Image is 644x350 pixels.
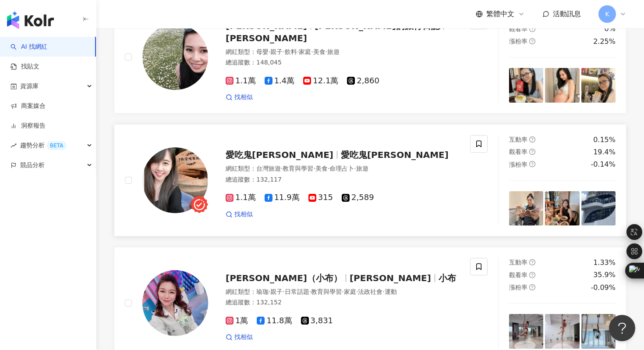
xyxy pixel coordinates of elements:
[11,43,47,51] a: searchAI 找網紅
[509,314,543,348] img: post-image
[385,288,397,295] span: 運動
[308,193,333,202] span: 315
[285,48,297,55] span: 飲料
[553,10,581,18] span: 活動訊息
[529,136,535,143] span: question-circle
[593,37,616,46] div: 2.25%
[605,9,609,19] span: K
[226,93,253,102] a: 找相似
[226,58,460,67] div: 總追蹤數 ： 148,045
[509,284,527,291] span: 漲粉率
[509,136,527,143] span: 互動率
[315,21,440,31] span: [PERSON_NAME]的旅行日誌
[591,160,616,169] div: -0.14%
[297,48,299,55] span: ·
[545,191,579,225] img: post-image
[283,288,284,295] span: ·
[114,124,626,237] a: KOL Avatar愛吃鬼[PERSON_NAME]愛吃鬼[PERSON_NAME]網紅類型：台灣旅遊·教育與學習·美食·命理占卜·旅遊總追蹤數：132,1171.1萬11.9萬3152,589...
[509,148,527,155] span: 觀看率
[11,143,17,149] span: rise
[342,288,343,295] span: ·
[344,288,356,295] span: 家庭
[20,76,39,96] span: 資源庫
[256,48,269,55] span: 母嬰
[226,150,333,160] span: 愛吃鬼[PERSON_NAME]
[283,48,284,55] span: ·
[350,273,431,283] span: [PERSON_NAME]
[545,314,579,348] img: post-image
[226,48,460,57] div: 網紅類型 ：
[114,1,626,114] a: KOL Avatar[PERSON_NAME][PERSON_NAME]的旅行日誌[PERSON_NAME]網紅類型：母嬰·親子·飲料·家庭·美食·旅遊總追蹤數：148,0451.1萬1.4萬1...
[142,270,208,336] img: KOL Avatar
[283,165,313,172] span: 教育與學習
[226,288,460,296] div: 網紅類型 ：
[303,76,338,86] span: 12.1萬
[270,48,283,55] span: 親子
[315,165,328,172] span: 美食
[591,283,616,293] div: -0.09%
[265,193,300,202] span: 11.9萬
[382,288,384,295] span: ·
[509,259,527,266] span: 互動率
[7,11,54,29] img: logo
[326,48,327,55] span: ·
[311,48,313,55] span: ·
[226,298,460,307] div: 總追蹤數 ： 132,152
[329,165,354,172] span: 命理占卜
[11,62,39,71] a: 找貼文
[581,68,616,102] img: post-image
[311,288,342,295] span: 教育與學習
[226,21,307,31] span: [PERSON_NAME]
[226,210,253,219] a: 找相似
[581,314,616,348] img: post-image
[609,315,635,341] iframe: Help Scout Beacon - Open
[347,76,379,86] span: 2,860
[605,24,616,34] div: 0%
[226,76,256,86] span: 1.1萬
[509,25,527,32] span: 觀看率
[281,165,283,172] span: ·
[226,175,460,184] div: 總追蹤數 ： 132,117
[257,316,292,325] span: 11.8萬
[142,24,208,90] img: KOL Avatar
[313,165,315,172] span: ·
[529,284,535,290] span: question-circle
[439,273,456,283] span: 小布
[529,272,535,278] span: question-circle
[226,33,307,43] span: [PERSON_NAME]
[20,136,67,155] span: 趨勢分析
[265,76,295,86] span: 1.4萬
[358,288,382,295] span: 法政社會
[356,288,358,295] span: ·
[234,333,253,342] span: 找相似
[486,9,514,19] span: 繁體中文
[593,135,616,145] div: 0.15%
[226,333,253,342] a: 找相似
[301,316,333,325] span: 3,831
[11,102,46,111] a: 商案媒合
[509,68,543,102] img: post-image
[20,155,45,175] span: 競品分析
[256,165,281,172] span: 台灣旅遊
[328,165,329,172] span: ·
[593,147,616,157] div: 19.4%
[356,165,368,172] span: 旅遊
[309,288,311,295] span: ·
[581,191,616,225] img: post-image
[342,193,374,202] span: 2,589
[529,38,535,44] span: question-circle
[341,150,449,160] span: 愛吃鬼[PERSON_NAME]
[226,316,248,325] span: 1萬
[299,48,311,55] span: 家庭
[11,121,46,130] a: 洞察報告
[509,191,543,225] img: post-image
[46,141,67,150] div: BETA
[529,161,535,167] span: question-circle
[509,271,527,279] span: 觀看率
[226,273,342,283] span: [PERSON_NAME]（小布）
[529,259,535,265] span: question-circle
[509,38,527,45] span: 漲粉率
[269,48,270,55] span: ·
[234,93,253,102] span: 找相似
[226,164,460,173] div: 網紅類型 ：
